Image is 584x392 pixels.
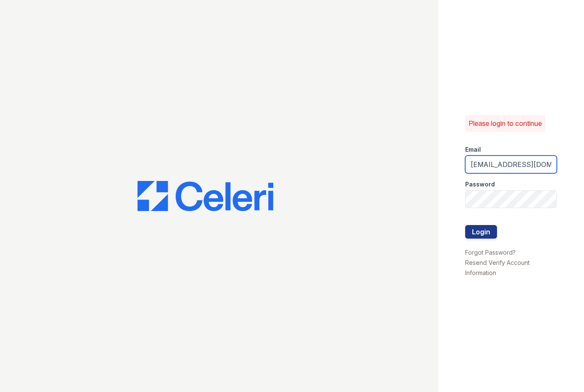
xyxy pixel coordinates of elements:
[138,181,273,211] img: CE_Logo_Blue-a8612792a0a2168367f1c8372b55b34899dd931a85d93a1a3d3e32e68fde9ad4.png
[465,259,530,276] a: Resend Verify Account Information
[465,145,481,154] label: Email
[465,180,495,189] label: Password
[465,249,516,256] a: Forgot Password?
[465,225,497,239] button: Login
[469,118,542,128] p: Please login to continue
